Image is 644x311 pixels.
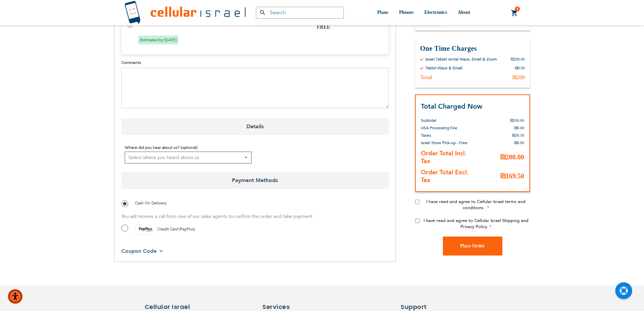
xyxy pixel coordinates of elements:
div: Tablet Waze & Email [425,65,462,71]
img: payplus.svg [135,224,157,235]
div: ₪200.00 [511,57,525,62]
span: USA Processing Fee [421,125,457,130]
div: Total [420,74,432,81]
a: 1 [511,9,518,17]
p: You will receive a call from one of our sales agents to confirm the order and take payment [121,213,389,221]
span: Credit Card (PayPlus) [158,226,195,232]
span: Phones [399,10,413,15]
div: ₪200 [512,74,525,81]
span: Israel Store Pick-up - Free [421,140,468,145]
span: ₪0.00 [514,140,524,145]
span: Estimated by [DATE] [138,36,178,44]
span: Coupon Code [121,247,157,255]
span: ₪200.00 [500,153,524,161]
th: Taxes [421,131,474,139]
div: Accessibility Menu [8,289,23,304]
span: FREE [317,24,330,30]
th: Subtotal [421,111,474,124]
div: Israel Tablet rental Waze, Email & Zoom [425,57,497,62]
span: I have read and agree to Cellular Israel terms and conditions. [426,198,525,210]
span: Payment Methods [121,172,389,189]
span: About [458,10,470,15]
span: ₪30.50 [512,133,524,137]
button: Place Order [443,236,502,255]
label: Comments [121,60,389,66]
span: 1 [516,6,519,12]
strong: Order Total Excl. Tax [421,168,469,184]
span: ₪169.50 [500,172,524,180]
span: Where did you hear about us? (optional) [125,145,197,150]
div: ₪0.00 [515,65,525,71]
span: ₪200.00 [510,118,524,123]
span: ₪0.00 [514,125,524,130]
span: Place Order [460,243,485,248]
img: Cellular Israel Logo [124,1,246,25]
span: Details [121,118,389,135]
span: Cash On Delivery [135,200,167,206]
strong: Order Total Incl. Tax [421,149,467,165]
span: I have read and agree to Cellular Israel Shipping and Privacy Policy [424,217,528,229]
span: Electronics [424,10,447,15]
h3: One Time Charges [420,44,525,53]
span: Plans [377,10,388,15]
input: Search [256,7,344,19]
strong: Total Charged Now [421,102,482,111]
